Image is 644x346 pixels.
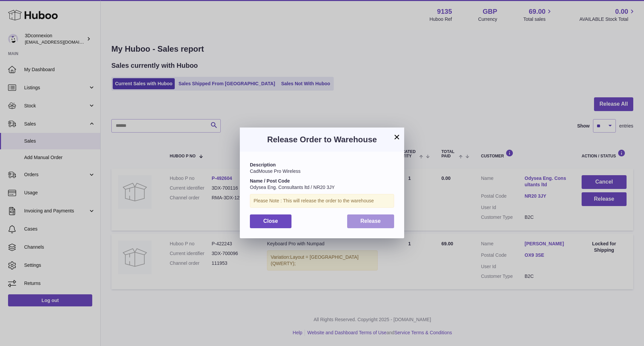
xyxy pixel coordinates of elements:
span: CadMouse Pro Wireless [250,168,301,174]
span: Release [361,218,381,224]
button: Release [347,214,394,228]
button: Close [250,214,291,228]
strong: Name / Post Code [250,178,290,184]
span: Close [263,218,278,224]
div: Please Note : This will release the order to the warehouse [250,194,394,208]
button: × [393,133,401,141]
span: Odysea Eng. Consultants ltd / NR20 3JY [250,185,335,190]
strong: Description [250,162,276,167]
h3: Release Order to Warehouse [250,134,394,145]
